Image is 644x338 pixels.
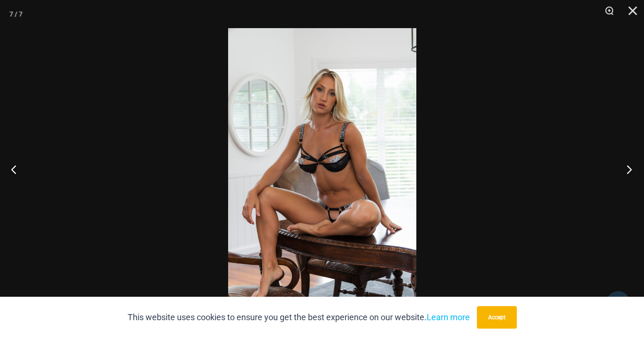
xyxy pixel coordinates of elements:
[228,28,416,310] img: Invitation to Temptation Midnight 1037 Bra 6037 Thong 1954 09
[427,312,470,322] a: Learn more
[128,310,470,324] p: This website uses cookies to ensure you get the best experience on our website.
[477,306,517,329] button: Accept
[9,7,23,21] div: 7 / 7
[609,146,644,193] button: Next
